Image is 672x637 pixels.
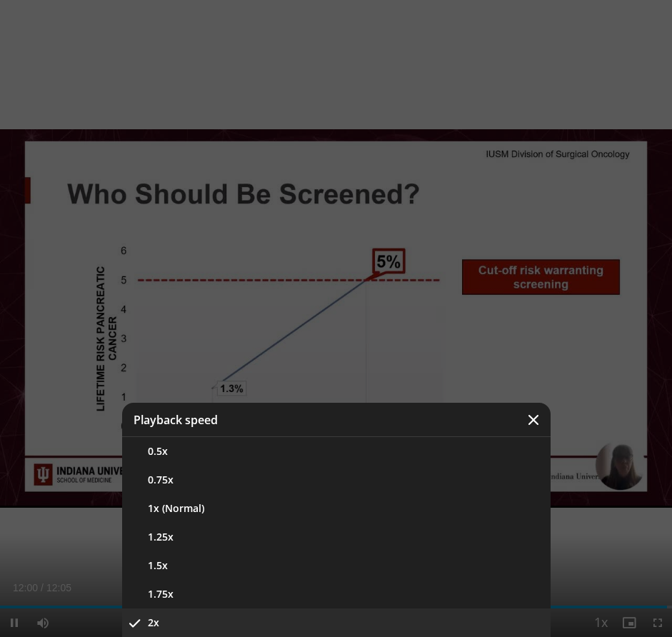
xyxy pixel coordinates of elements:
[122,437,551,466] button: 0.5x
[122,523,551,551] button: 1.25x
[122,466,551,494] button: 0.75x
[122,608,551,637] button: 2x
[122,580,551,608] button: 1.75x
[122,494,551,523] button: 1x (Normal)
[122,551,551,580] button: 1.5x
[134,414,218,426] p: Playback speed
